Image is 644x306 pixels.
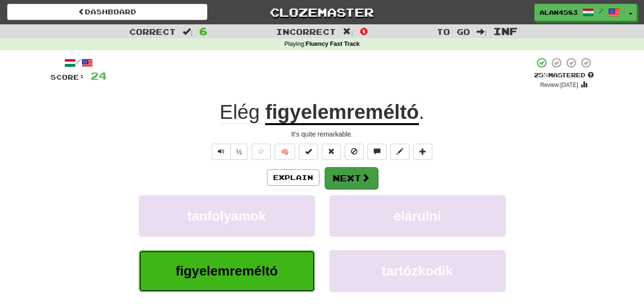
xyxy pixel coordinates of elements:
button: Favorite sentence (alt+f) [252,144,271,160]
span: / [599,8,603,14]
div: Mastered [534,71,594,80]
a: Dashboard [7,4,207,20]
span: : [183,28,193,36]
strong: Fluency Fast Track [306,41,359,47]
div: Text-to-speech controls [210,144,248,160]
span: 0 [360,25,368,37]
a: Clozemaster [222,4,422,21]
div: / [51,57,107,69]
button: figyelemreméltó [139,250,315,292]
span: tartózkodik [382,264,453,278]
button: Add to collection (alt+a) [413,144,432,160]
span: Score: [51,73,85,81]
button: Play sentence audio (ctl+space) [212,144,231,160]
small: Review: [DATE] [540,82,578,88]
span: alan4583 [540,8,578,17]
button: ½ [230,144,248,160]
button: Edit sentence (alt+d) [390,144,409,160]
span: Correct [129,27,176,36]
span: . [419,101,425,123]
button: elárulni [329,195,506,237]
button: tartózkodik [329,250,506,292]
span: figyelemreméltó [175,264,278,278]
span: To go [437,27,470,36]
button: Ignore sentence (alt+i) [345,144,364,160]
span: : [343,28,353,36]
span: Incorrect [276,27,336,36]
span: : [477,28,487,36]
button: Explain [267,169,319,186]
button: Set this sentence to 100% Mastered (alt+m) [299,144,318,160]
span: 24 [91,70,107,82]
u: figyelemreméltó [265,101,419,125]
button: Reset to 0% Mastered (alt+r) [322,144,341,160]
span: 25 % [534,71,548,79]
span: tanfolyamok [187,209,266,223]
span: 6 [199,25,207,37]
span: elárulni [394,209,441,223]
span: Inf [493,25,518,37]
button: Discuss sentence (alt+u) [368,144,387,160]
button: tanfolyamok [139,195,315,237]
a: alan4583 / [534,4,625,21]
div: It's quite remarkable. [51,129,594,139]
button: 🧠 [275,144,295,160]
span: Elég [220,101,260,124]
button: Next [325,167,378,189]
